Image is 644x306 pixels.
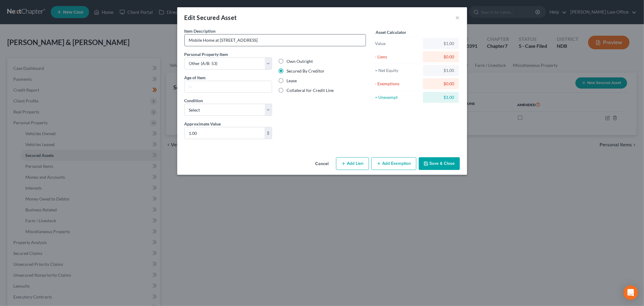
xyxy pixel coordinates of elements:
div: Edit Secured Asset [184,13,237,22]
span: Item Description [184,28,216,34]
button: Add Lien [336,157,369,170]
div: $0.00 [428,81,454,87]
input: Describe... [185,34,366,46]
input: 0.00 [185,127,265,139]
button: × [456,14,460,21]
div: = Unexempt [375,94,421,100]
label: Collateral for Credit Line [287,87,334,93]
div: Open Intercom Messenger [623,285,638,300]
button: Cancel [311,158,334,170]
div: $1.00 [428,94,454,100]
button: Add Exemption [371,157,416,170]
div: $ [264,127,272,139]
span: Approximate Value [184,121,221,126]
label: Own Outright [287,58,313,64]
label: Asset Calculator [376,29,406,35]
div: - Liens [375,54,421,60]
label: Condition [184,97,203,104]
div: Value [375,41,421,47]
div: $0.00 [428,54,454,60]
label: Personal Property Item [184,51,228,57]
div: - Exemptions [375,81,421,87]
div: $1.00 [428,41,454,47]
button: Save & Close [419,157,460,170]
label: Secured By Creditor [287,68,325,74]
label: Lease [287,78,297,84]
input: -- [185,81,272,93]
div: $1.00 [428,67,454,73]
div: = Net Equity [375,67,421,73]
label: Age of Item [184,74,206,81]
